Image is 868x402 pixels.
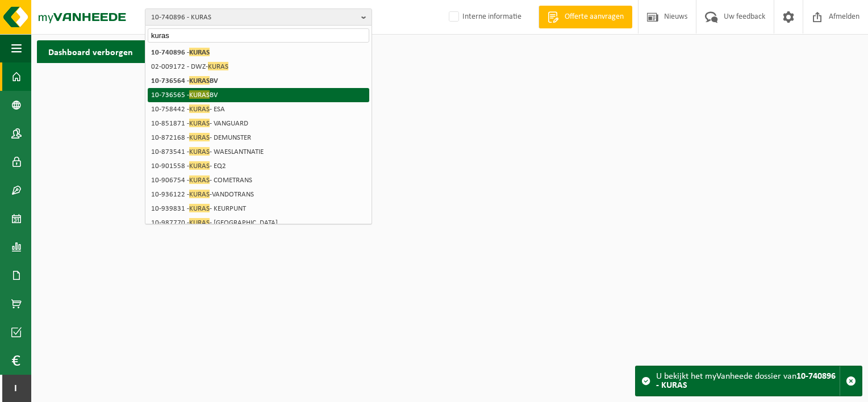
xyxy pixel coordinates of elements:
[446,9,521,26] label: Interne informatie
[148,216,369,230] li: 10-987770 - - [GEOGRAPHIC_DATA]
[189,104,210,113] span: KURAS
[189,175,210,184] span: KURAS
[189,190,210,198] span: KURAS
[148,45,369,60] li: 10-740896 -
[148,159,369,173] li: 10-901558 - - EQ2
[189,48,210,56] span: KURAS
[148,28,369,43] input: Zoeken naar gekoppelde vestigingen
[189,90,210,99] span: KURAS
[189,76,210,85] span: KURAS
[148,173,369,187] li: 10-906754 - - COMETRANS
[656,372,836,390] strong: 10-740896 - KURAS
[189,133,210,141] span: KURAS
[148,102,369,116] li: 10-758442 - - ESA
[189,119,210,127] span: KURAS
[189,204,210,212] span: KURAS
[189,218,210,227] span: KURAS
[539,6,632,28] a: Offerte aanvragen
[189,147,210,156] span: KURAS
[37,40,144,62] h2: Dashboard verborgen
[148,116,369,131] li: 10-851871 - - VANGUARD
[148,88,369,102] li: 10-736565 - BV
[189,161,210,170] span: KURAS
[151,76,218,85] strong: 10-736564 - BV
[148,202,369,216] li: 10-939831 - - KEURPUNT
[656,366,840,396] div: U bekijkt het myVanheede dossier van
[151,9,357,26] span: 10-740896 - KURAS
[145,9,372,26] button: 10-740896 - KURAS
[562,11,627,23] span: Offerte aanvragen
[208,62,228,70] span: KURAS
[148,187,369,202] li: 10-936122 - -VANDOTRANS
[148,131,369,145] li: 10-872168 - - DEMUNSTER
[148,145,369,159] li: 10-873541 - - WAESLANTNATIE
[148,60,369,74] li: 02-009172 - DWZ-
